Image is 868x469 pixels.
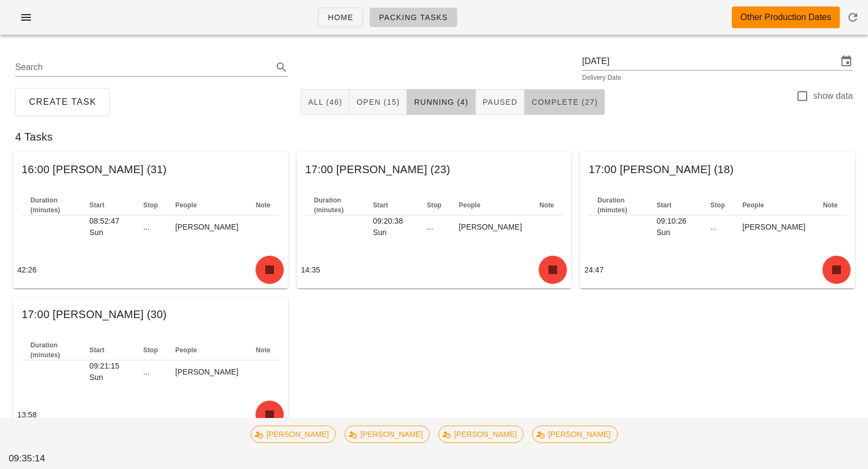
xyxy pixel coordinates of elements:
[648,216,701,238] td: 09:10:26 Sun
[81,216,135,238] td: 08:52:47 Sun
[13,297,288,332] div: 17:00 [PERSON_NAME] (30)
[167,216,247,238] td: [PERSON_NAME]
[15,88,110,116] button: Create Task
[733,195,814,216] th: People
[135,216,167,238] td: ...
[364,195,418,216] th: Start
[301,89,349,115] button: All (46)
[305,195,365,216] th: Duration (minutes)
[167,195,247,216] th: People
[81,360,135,383] td: 09:21:15 Sun
[308,98,342,106] span: All (46)
[327,13,353,22] span: Home
[418,195,450,216] th: Stop
[648,195,701,216] th: Start
[13,251,288,288] div: 42:26
[13,396,288,433] div: 13:58
[167,340,247,360] th: People
[450,216,531,238] td: [PERSON_NAME]
[525,89,605,115] button: Complete (27)
[297,251,572,288] div: 14:35
[701,195,733,216] th: Stop
[167,360,247,383] td: [PERSON_NAME]
[318,8,362,27] a: Home
[22,195,81,216] th: Duration (minutes)
[482,98,518,106] span: Paused
[733,216,814,238] td: [PERSON_NAME]
[369,8,457,27] a: Packing Tasks
[407,89,475,115] button: Running (4)
[81,195,135,216] th: Start
[580,152,855,187] div: 17:00 [PERSON_NAME] (18)
[356,98,400,106] span: Open (15)
[741,11,831,24] div: Other Production Dates
[580,251,855,288] div: 24:47
[135,360,167,383] td: ...
[539,426,610,442] span: [PERSON_NAME]
[349,89,407,115] button: Open (15)
[247,340,279,360] th: Note
[7,449,78,468] div: 09:35:14
[445,426,516,442] span: [PERSON_NAME]
[81,340,135,360] th: Start
[22,340,81,360] th: Duration (minutes)
[247,195,279,216] th: Note
[135,195,167,216] th: Stop
[135,340,167,360] th: Stop
[413,98,468,106] span: Running (4)
[582,74,853,81] div: Delivery Date
[418,216,450,238] td: ...
[813,91,853,102] label: show data
[450,195,531,216] th: People
[531,98,598,106] span: Complete (27)
[7,119,861,154] div: 4 Tasks
[352,426,423,442] span: [PERSON_NAME]
[258,426,329,442] span: [PERSON_NAME]
[814,195,846,216] th: Note
[701,216,733,238] td: ...
[28,97,97,107] span: Create Task
[531,195,563,216] th: Note
[13,152,288,187] div: 16:00 [PERSON_NAME] (31)
[476,89,525,115] button: Paused
[297,152,572,187] div: 17:00 [PERSON_NAME] (23)
[379,13,448,22] span: Packing Tasks
[364,216,418,238] td: 09:20:38 Sun
[589,195,648,216] th: Duration (minutes)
